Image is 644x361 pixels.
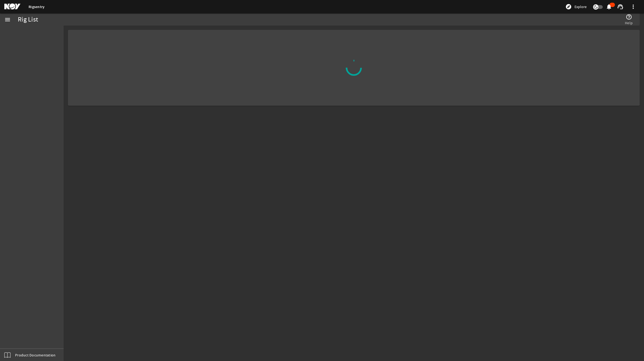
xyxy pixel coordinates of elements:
span: Product Documentation [15,352,56,358]
span: Explore [574,4,587,9]
mat-icon: notifications [606,3,612,10]
a: Rigsentry [29,4,44,9]
mat-icon: support_agent [617,3,624,10]
mat-icon: menu [4,16,11,23]
div: Rig List [18,17,38,22]
button: Explore [563,2,589,11]
mat-icon: help_outline [626,14,632,20]
button: more_vert [627,0,640,13]
mat-icon: explore [565,3,572,10]
span: Help [625,20,633,26]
